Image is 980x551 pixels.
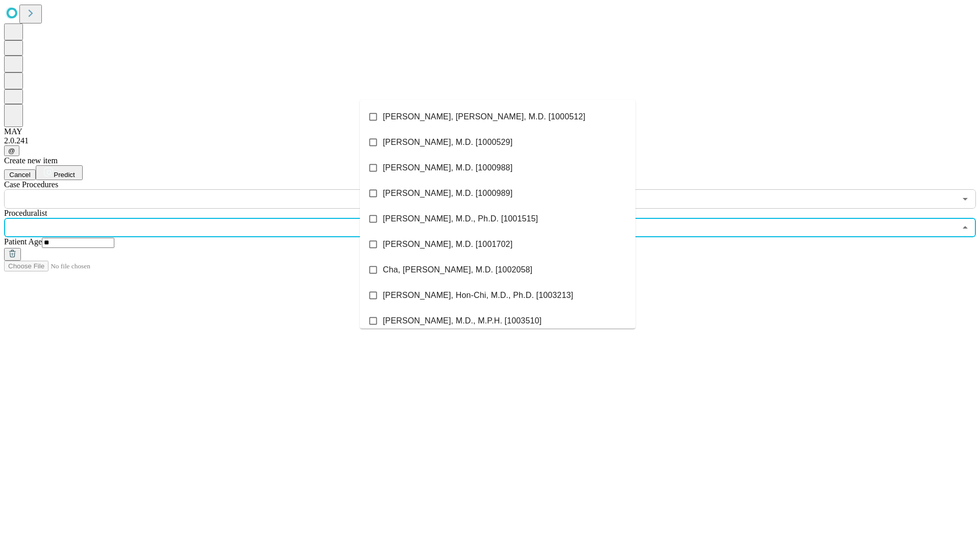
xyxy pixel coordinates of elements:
[4,136,976,145] div: 2.0.241
[4,237,42,246] span: Patient Age
[383,187,512,199] span: [PERSON_NAME], M.D. [1000989]
[383,136,512,148] span: [PERSON_NAME], M.D. [1000529]
[4,209,47,217] span: Proceduralist
[8,147,15,155] span: @
[383,111,585,123] span: [PERSON_NAME], [PERSON_NAME], M.D. [1000512]
[54,171,75,179] span: Predict
[4,156,58,165] span: Create new item
[36,165,83,180] button: Predict
[4,180,58,189] span: Scheduled Procedure
[383,213,538,225] span: [PERSON_NAME], M.D., Ph.D. [1001515]
[383,264,532,276] span: Cha, [PERSON_NAME], M.D. [1002058]
[383,238,512,251] span: [PERSON_NAME], M.D. [1001702]
[4,169,36,180] button: Cancel
[958,192,972,206] button: Open
[383,315,542,327] span: [PERSON_NAME], M.D., M.P.H. [1003510]
[4,127,976,136] div: MAY
[383,162,512,174] span: [PERSON_NAME], M.D. [1000988]
[383,289,573,302] span: [PERSON_NAME], Hon-Chi, M.D., Ph.D. [1003213]
[4,145,19,156] button: @
[9,171,31,179] span: Cancel
[958,220,972,235] button: Close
